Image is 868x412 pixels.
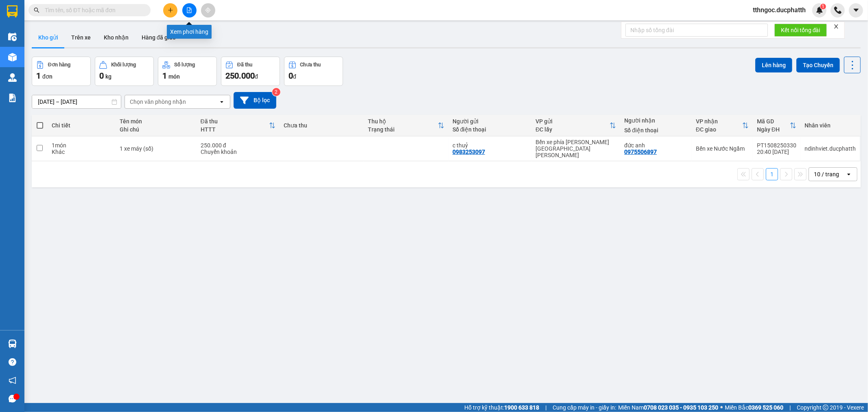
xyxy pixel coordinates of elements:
[833,24,839,29] span: close
[696,145,749,152] div: Bến xe Nước Ngầm
[52,142,112,149] div: 1 món
[111,62,136,68] div: Khối lượng
[757,126,790,133] div: Ngày ĐH
[186,7,192,13] span: file-add
[853,7,860,14] span: caret-down
[201,142,275,149] div: 250.000 đ
[162,71,167,81] span: 1
[720,406,723,409] span: ⚪️
[624,127,688,134] div: Số điện thoại
[757,142,796,149] div: PT1508250330
[453,118,527,125] div: Người gửi
[32,28,65,47] button: Kho gửi
[725,403,783,412] span: Miền Bắc
[120,118,192,125] div: Tên món
[237,62,252,68] div: Đã thu
[48,62,70,68] div: Đơn hàng
[168,73,180,80] span: món
[781,26,820,35] span: Kết nối tổng đài
[201,3,215,18] button: aim
[766,168,778,180] button: 1
[201,149,275,155] div: Chuyển khoản
[32,57,91,86] button: Đơn hàng1đơn
[692,115,753,136] th: Toggle SortBy
[757,149,796,155] div: 20:40 [DATE]
[167,25,212,39] div: Xem phơi hàng
[618,403,718,412] span: Miền Nam
[624,117,688,124] div: Người nhận
[36,71,41,81] span: 1
[221,57,280,86] button: Đã thu250.000đ
[197,115,280,136] th: Toggle SortBy
[9,358,16,366] span: question-circle
[8,33,17,41] img: warehouse-icon
[823,405,829,410] span: copyright
[774,24,827,37] button: Kết nối tổng đài
[300,62,321,68] div: Chưa thu
[453,142,527,149] div: c thuỷ
[453,126,527,133] div: Số điện thoại
[464,403,539,412] span: Hỗ trợ kỹ thuật:
[168,7,173,13] span: plus
[174,62,195,68] div: Số lượng
[696,118,742,125] div: VP nhận
[289,71,293,81] span: 0
[545,403,547,412] span: |
[95,57,154,86] button: Khối lượng0kg
[757,118,790,125] div: Mã GD
[284,122,360,129] div: Chưa thu
[746,5,812,15] span: tthngoc.ducphatth
[9,377,16,384] span: notification
[504,404,539,411] strong: 1900 633 818
[814,170,839,178] div: 10 / trang
[32,95,121,108] input: Select a date range.
[805,145,856,152] div: ndinhviet.ducphatth
[8,340,17,348] img: warehouse-icon
[536,126,610,133] div: ĐC lấy
[753,115,800,136] th: Toggle SortBy
[536,139,616,158] div: Bến xe phía [PERSON_NAME][GEOGRAPHIC_DATA][PERSON_NAME]
[624,142,688,149] div: đức anh
[368,126,437,133] div: Trạng thái
[755,58,792,72] button: Lên hàng
[97,28,135,47] button: Kho nhận
[99,71,104,81] span: 0
[42,73,52,80] span: đơn
[805,122,856,129] div: Nhân viên
[748,404,783,411] strong: 0369 525 060
[284,57,343,86] button: Chưa thu0đ
[8,53,17,61] img: warehouse-icon
[52,122,112,129] div: Chi tiết
[8,73,17,82] img: warehouse-icon
[9,395,16,403] span: message
[234,92,276,109] button: Bộ lọc
[789,403,791,412] span: |
[846,171,852,178] svg: open
[368,118,437,125] div: Thu hộ
[135,28,182,47] button: Hàng đã giao
[849,3,863,18] button: caret-down
[272,88,280,96] sup: 2
[120,126,192,133] div: Ghi chú
[52,149,112,155] div: Khác
[201,118,269,125] div: Đã thu
[796,58,840,72] button: Tạo Chuyến
[364,115,448,136] th: Toggle SortBy
[644,404,718,411] strong: 0708 023 035 - 0935 103 250
[536,118,610,125] div: VP gửi
[219,99,225,105] svg: open
[182,3,197,18] button: file-add
[45,6,141,15] input: Tìm tên, số ĐT hoặc mã đơn
[163,3,177,18] button: plus
[205,7,211,13] span: aim
[625,24,768,37] input: Nhập số tổng đài
[7,5,17,18] img: logo-vxr
[696,126,742,133] div: ĐC giao
[225,71,255,81] span: 250.000
[255,73,258,80] span: đ
[34,7,39,13] span: search
[65,28,97,47] button: Trên xe
[816,7,823,14] img: icon-new-feature
[453,149,485,155] div: 0983253097
[834,7,842,14] img: phone-icon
